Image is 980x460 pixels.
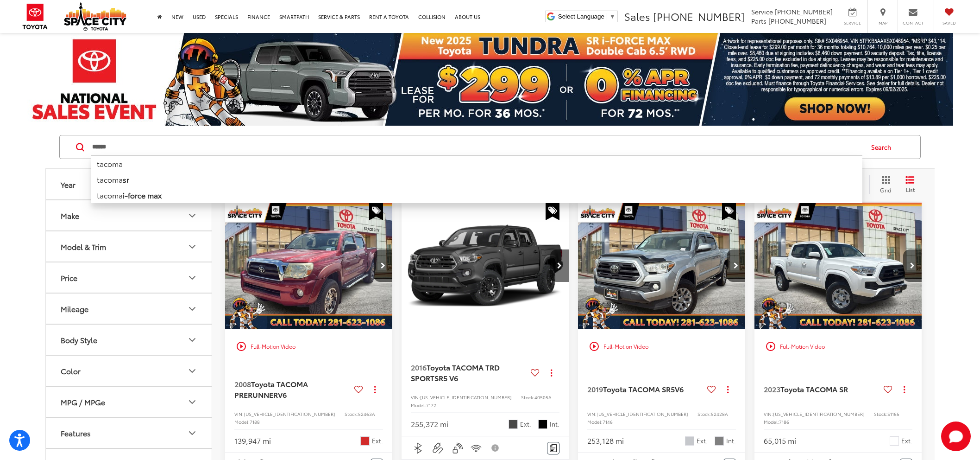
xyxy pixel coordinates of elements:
[225,203,393,329] img: 2008 Toyota TACOMA PRERUNNER DOUBLE CAB 4X2 V6
[187,428,198,439] div: Features
[187,396,198,408] div: MPG / MPGe
[401,203,570,329] a: 2016 Toyota TACOMA TRD SPORT 4X2 DBL CAB LONG BED2016 Toyota TACOMA TRD SPORT 4X2 DBL CAB LONG BE...
[61,366,81,375] div: Color
[488,438,503,458] button: View Disclaimer
[187,272,198,283] div: Price
[578,203,746,329] div: 2019 Toyota TACOMA SR5 SR5 V6 0
[225,203,393,329] div: 2008 Toyota TACOMA PRERUNNER PreRunner V6 0
[697,436,708,445] span: Ext.
[754,203,923,329] div: 2023 Toyota TACOMA SR SR 0
[401,203,570,329] div: 2016 Toyota TACOMA TRD SPORT SR5 V6 0
[597,410,688,417] span: [US_VEHICLE_IDENTIFICATION_NUMBER]
[764,435,796,446] div: 65,015 mi
[372,436,383,445] span: Ext.
[764,418,779,425] span: Model:
[369,203,383,220] span: Special
[941,422,971,451] svg: Start Chat
[278,389,287,400] span: V6
[46,262,213,293] button: PricePrice
[360,436,370,446] span: Impulse Red Pearl
[873,20,893,26] span: Map
[452,442,463,454] img: Keyless Entry
[715,436,724,446] span: Ash
[250,418,260,425] span: 7188
[779,418,789,425] span: 7186
[697,410,711,417] span: Stock:
[234,418,250,425] span: Model:
[862,135,905,159] button: Search
[764,384,880,394] a: 2023Toyota TACOMA SR
[64,2,126,31] img: Space City Toyota
[411,362,527,383] a: 2016Toyota TACOMA TRD SPORTSR5 V6
[61,397,105,406] div: MPG / MPGe
[904,386,905,393] span: dropdown dots
[603,383,675,394] span: Toyota TACOMA SR5
[587,384,704,394] a: 2019Toyota TACOMA SR5V6
[558,13,616,20] a: Select Language​
[550,444,557,452] img: Comments
[46,200,213,230] button: MakeMake
[46,169,213,199] button: YearYear
[374,386,376,393] span: dropdown dots
[578,203,746,329] a: 2019 Toyota TACOMA SR5 4X2 DOUBLE CAB 2wd2019 Toyota TACOMA SR5 4X2 DOUBLE CAB 2wd2019 Toyota TAC...
[520,420,531,428] span: Ext.
[426,402,436,409] span: 7172
[896,381,912,397] button: Actions
[374,249,392,282] button: Next image
[587,383,603,394] span: 2019
[874,410,887,417] span: Stock:
[624,9,650,24] span: Sales
[609,13,616,20] span: ▼
[764,410,773,417] span: VIN:
[61,428,91,437] div: Features
[61,335,97,344] div: Body Style
[547,442,559,454] button: Comments
[187,210,198,221] div: Make
[27,33,953,126] img: 2025 Tundra
[91,155,862,172] li: tacoma
[225,203,393,329] a: 2008 Toyota TACOMA PRERUNNER DOUBLE CAB 4X2 V62008 Toyota TACOMA PRERUNNER DOUBLE CAB 4X2 V62008 ...
[587,418,603,425] span: Model:
[775,7,833,16] span: [PHONE_NUMBER]
[413,442,424,454] img: Bluetooth®
[187,334,198,345] div: Body Style
[550,249,569,282] button: Next image
[722,203,736,220] span: Special
[558,13,604,20] span: Select Language
[543,364,559,381] button: Actions
[46,231,213,262] button: Model & TrimModel & Trim
[727,249,745,282] button: Next image
[432,442,444,454] img: Aux Input
[46,418,213,448] button: FeaturesFeatures
[905,185,915,193] span: List
[411,419,448,429] div: 255,372 mi
[653,9,745,24] span: [PHONE_NUMBER]
[890,436,899,446] span: Ice Cap
[751,16,766,26] span: Parts
[578,203,746,329] img: 2019 Toyota TACOMA SR5 4X2 DOUBLE CAB 2wd
[61,180,75,189] div: Year
[939,20,959,26] span: Saved
[411,362,500,383] span: Toyota TACOMA TRD SPORT
[187,303,198,314] div: Mileage
[751,7,773,16] span: Service
[869,175,898,194] button: Grid View
[46,387,213,417] button: MPG / MPGeMPG / MPGe
[61,273,77,282] div: Price
[401,203,570,329] img: 2016 Toyota TACOMA TRD SPORT 4X2 DBL CAB LONG BED
[345,410,358,417] span: Stock:
[234,378,251,389] span: 2008
[901,436,912,445] span: Ext.
[358,410,375,417] span: 52463A
[187,365,198,377] div: Color
[411,402,426,409] span: Model:
[434,372,458,383] span: SR5 V6
[727,386,729,393] span: dropdown dots
[754,203,923,329] img: 2023 Toyota TACOMA SR 4X2 DOUBLE CAB RWD
[903,20,923,26] span: Contact
[898,175,922,194] button: List View
[550,420,559,428] span: Int.
[768,16,826,26] span: [PHONE_NUMBER]
[603,418,613,425] span: 7146
[420,394,512,401] span: [US_VEHICLE_IDENTIFICATION_NUMBER]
